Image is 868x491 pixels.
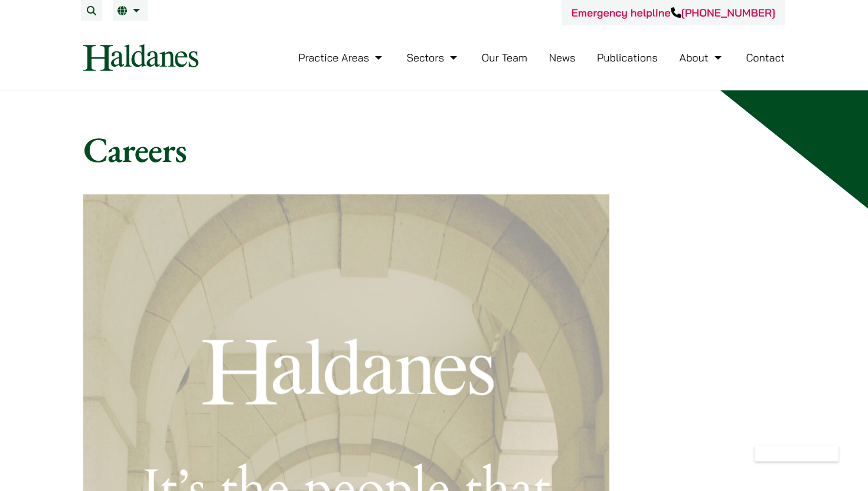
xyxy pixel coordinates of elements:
[572,6,775,19] a: Emergency helpline[PHONE_NUMBER]
[746,51,785,64] a: Contact
[298,51,385,64] a: Practice Areas
[549,51,576,64] a: News
[482,51,527,64] a: Our Team
[679,51,724,64] a: About
[118,6,143,15] a: EN
[597,51,658,64] a: Publications
[83,128,785,171] h1: Careers
[83,44,198,71] img: Logo of Haldanes
[407,51,460,64] a: Sectors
